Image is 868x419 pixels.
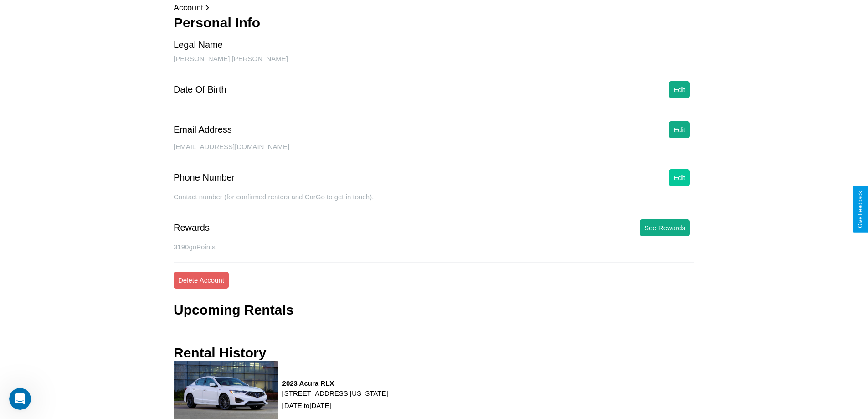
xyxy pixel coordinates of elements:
h3: Upcoming Rentals [174,302,293,318]
button: Edit [669,121,690,138]
div: [PERSON_NAME] [PERSON_NAME] [174,55,694,72]
div: Phone Number [174,172,235,183]
button: Edit [669,169,690,186]
h3: Personal Info [174,15,694,31]
p: 3190 goPoints [174,241,694,253]
div: Legal Name [174,40,223,50]
h3: 2023 Acura RLX [282,379,388,387]
div: Give Feedback [857,191,863,228]
button: Delete Account [174,272,229,289]
div: [EMAIL_ADDRESS][DOMAIN_NAME] [174,143,694,160]
p: [STREET_ADDRESS][US_STATE] [282,387,388,399]
button: Edit [669,81,690,98]
button: See Rewards [640,219,690,236]
p: [DATE] to [DATE] [282,399,388,412]
h3: Rental History [174,345,266,361]
div: Contact number (for confirmed renters and CarGo to get in touch). [174,193,694,210]
iframe: Intercom live chat [9,388,31,410]
div: Email Address [174,124,232,135]
div: Date Of Birth [174,84,226,95]
div: Rewards [174,222,210,233]
p: Account [174,0,694,15]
